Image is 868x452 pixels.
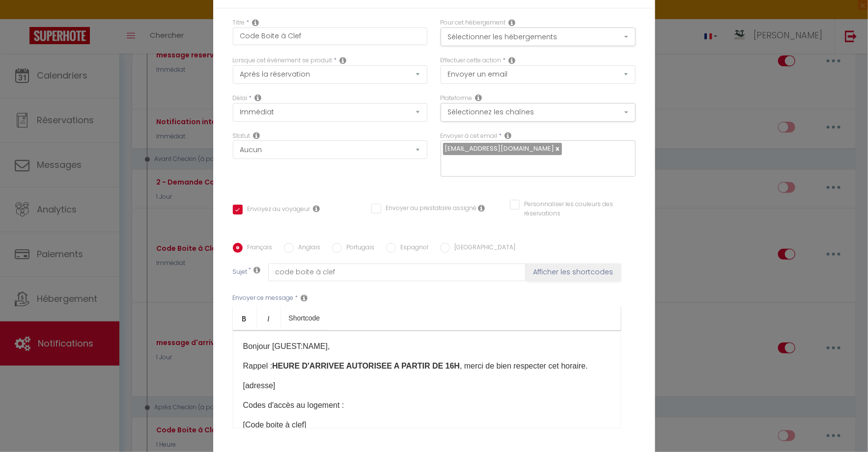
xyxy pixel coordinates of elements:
i: This Rental [509,19,516,27]
label: Titre [233,18,245,27]
label: Pour cet hébergement [441,18,506,27]
label: Sujet [233,267,248,278]
a: Bold [233,306,257,330]
label: Délai [233,94,248,103]
a: Italic [257,306,281,330]
label: Français [243,243,273,254]
label: Statut [233,132,251,141]
p: ​Bonjour [GUEST:NAME]​, [243,341,611,352]
i: Title [252,19,259,27]
i: Action Type [509,56,516,64]
button: Sélectionner les hébergements [441,27,636,46]
button: Sélectionnez les chaînes [441,103,636,122]
label: Plateforme [441,94,473,103]
label: Envoyer ce message [233,293,294,303]
i: Action Time [255,94,262,102]
label: Espagnol [396,243,429,254]
i: Subject [254,266,261,274]
p: Codes d'accès au logement : [243,399,611,411]
label: Lorsque cet événement se produit [233,56,333,65]
i: Event Occur [340,56,347,64]
i: Recipient [505,132,512,139]
label: Anglais [294,243,321,254]
label: Envoyer à cet email [441,132,498,141]
label: Envoyez au voyageur [243,205,310,215]
a: Shortcode [281,306,328,330]
label: [GEOGRAPHIC_DATA] [450,243,516,254]
p: ​[Code boite à clef] [243,419,611,431]
p: [adresse]​ [243,380,611,392]
p: Rappel : , merci de bien respecter cet horaire. [243,360,611,372]
label: Portugais [342,243,375,254]
label: Effectuer cette action [441,56,502,65]
i: Booking status [253,132,260,139]
i: Envoyer au prestataire si il est assigné [478,204,485,212]
span: [EMAIL_ADDRESS][DOMAIN_NAME] [445,144,555,153]
strong: HEURE D'ARRIVEE AUTORISEE A PARTIR DE 16H [272,362,460,370]
button: Afficher les shortcodes [526,264,621,281]
i: Envoyer au voyageur [313,205,320,213]
i: Action Channel [476,94,482,102]
i: Message [301,294,308,302]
